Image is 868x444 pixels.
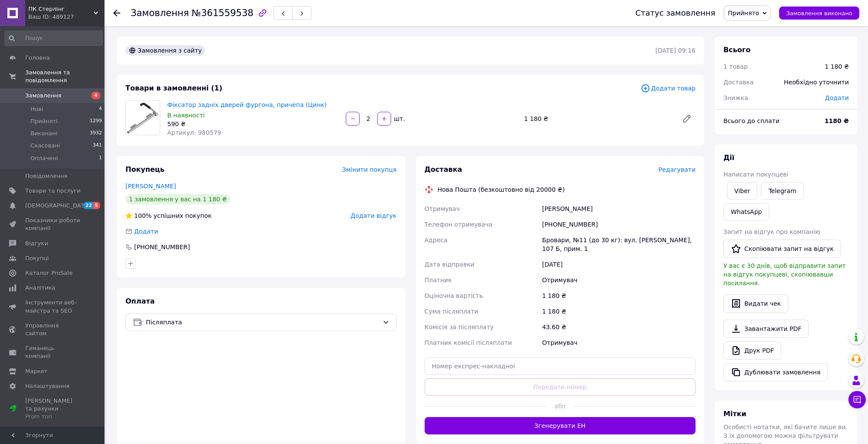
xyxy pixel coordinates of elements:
[723,203,769,220] a: WhatsApp
[192,8,253,18] span: №361559538
[126,101,160,135] img: Фіксатор задніх дверей фургона, причепа (Цинк)
[723,46,750,54] span: Всього
[25,187,81,195] span: Товари та послуги
[425,261,475,268] span: Дата відправки
[425,292,483,299] span: Оціночна вартість
[825,62,849,71] div: 1 180 ₴
[125,45,205,56] div: Замовлення з сайту
[659,166,696,173] span: Редагувати
[727,182,757,200] a: Viber
[723,363,828,381] button: Дублювати замовлення
[540,217,697,232] div: [PHONE_NUMBER]
[425,205,460,212] span: Отримувач
[425,221,493,228] span: Телефон отримувача
[30,117,57,125] span: Прийняті
[25,367,47,375] span: Маркет
[25,69,105,84] span: Замовлення та повідомлення
[28,13,105,21] div: Ваш ID: 489127
[425,277,452,284] span: Платник
[723,154,734,162] span: Дії
[134,212,152,219] span: 100%
[824,117,849,124] b: 1180 ₴
[425,324,494,330] span: Комісія за післяплату
[723,240,841,258] button: Скопіювати запит на відгук
[167,120,339,128] div: 590 ₴
[25,217,81,232] span: Показники роботи компанії
[146,317,379,327] span: Післяплата
[99,105,102,113] span: 4
[133,243,191,251] div: [PHONE_NUMBER]
[520,113,675,125] div: 1 180 ₴
[25,202,90,210] span: [DEMOGRAPHIC_DATA]
[779,7,859,20] button: Замовлення виконано
[723,410,746,418] span: Мітки
[723,171,788,178] span: Написати покупцеві
[30,105,43,113] span: Нові
[655,47,696,54] time: [DATE] 09:16
[540,335,697,351] div: Отримувач
[91,92,100,99] span: 4
[540,201,697,217] div: [PERSON_NAME]
[25,284,55,292] span: Аналітика
[540,319,697,335] div: 43.60 ₴
[134,228,158,235] span: Додати
[723,341,781,360] a: Друк PDF
[723,320,809,338] a: Завантажити PDF
[25,254,49,262] span: Покупці
[25,397,81,421] span: [PERSON_NAME] та рахунки
[25,413,81,421] div: Prom топ
[723,79,753,86] span: Доставка
[678,110,696,127] a: Редагувати
[728,10,759,17] span: Прийнято
[425,308,479,315] span: Сума післяплати
[125,194,230,204] div: 1 замовлення у вас на 1 180 ₴
[540,232,697,257] div: Бровари, №11 (до 30 кг): вул. [PERSON_NAME], 107 Б, прим. 1
[25,54,50,62] span: Головна
[25,269,72,277] span: Каталог ProSale
[93,142,102,150] span: 341
[425,339,512,346] span: Платник комісії післяплати
[167,101,327,108] a: Фіксатор задніх дверей фургона, причепа (Цинк)
[125,297,155,305] span: Оплата
[131,8,189,18] span: Замовлення
[25,344,81,360] span: Гаманець компанії
[723,262,846,287] span: У вас є 30 днів, щоб відправити запит на відгук покупцеві, скопіювавши посилання.
[825,94,849,101] span: Додати
[167,112,205,119] span: В наявності
[25,92,61,100] span: Замовлення
[125,84,223,92] span: Товари в замовленні (1)
[25,240,48,247] span: Відгуки
[125,165,165,174] span: Покупець
[90,117,102,125] span: 1299
[28,5,94,13] span: ПК Стерлінг
[167,129,221,136] span: Артикул: 980579
[30,142,60,150] span: Скасовані
[113,9,120,17] div: Повернутися назад
[83,202,93,209] span: 22
[848,391,866,408] button: Чат з покупцем
[547,402,574,411] span: або
[540,257,697,272] div: [DATE]
[635,9,716,17] div: Статус замовлення
[786,10,852,17] span: Замовлення виконано
[93,202,100,209] span: 5
[25,299,81,314] span: Інструменти веб-майстра та SEO
[30,130,57,137] span: Виконані
[540,288,697,304] div: 1 180 ₴
[425,237,448,244] span: Адреса
[723,228,820,235] span: Запит на відгук про компанію
[25,382,70,390] span: Налаштування
[25,322,81,337] span: Управління сайтом
[351,212,396,219] span: Додати відгук
[392,114,406,123] div: шт.
[425,417,696,434] button: Згенерувати ЕН
[540,304,697,319] div: 1 180 ₴
[761,182,804,200] a: Telegram
[723,294,788,313] button: Видати чек
[723,94,748,101] span: Знижка
[125,183,176,190] a: [PERSON_NAME]
[25,172,68,180] span: Повідомлення
[425,357,696,375] input: Номер експрес-накладної
[540,272,697,288] div: Отримувач
[342,166,397,173] span: Змінити покупця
